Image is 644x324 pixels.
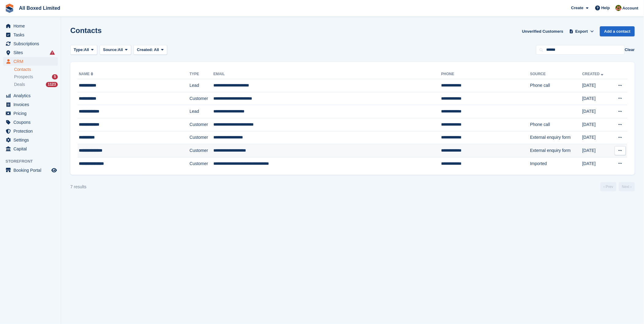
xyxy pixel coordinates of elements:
span: Coupons [13,118,50,127]
span: Sites [13,48,50,57]
a: menu [3,127,58,135]
span: Settings [13,136,50,144]
td: [DATE] [582,157,611,170]
a: menu [3,48,58,57]
button: Source: All [100,45,131,55]
span: Tasks [13,31,50,39]
td: Customer [190,92,213,105]
a: menu [3,57,58,66]
td: Lead [190,105,213,118]
a: menu [3,109,58,118]
td: Customer [190,144,213,157]
a: menu [3,136,58,144]
div: 1123 [46,82,58,87]
a: Name [79,72,94,76]
td: [DATE] [582,79,611,92]
span: All [154,47,159,52]
a: menu [3,91,58,100]
span: Subscriptions [13,39,50,48]
span: Protection [13,127,50,135]
td: External enquiry form [530,131,583,144]
a: menu [3,39,58,48]
span: Help [602,5,610,11]
th: Source [530,69,583,79]
span: All [118,47,123,53]
td: Imported [530,157,583,170]
a: menu [3,22,58,30]
a: Previous [601,182,616,191]
i: Smart entry sync failures have occurred [50,50,55,55]
th: Email [213,69,441,79]
nav: Page [599,182,636,191]
a: Next [619,182,635,191]
th: Phone [441,69,530,79]
a: All Boxed Limited [17,3,63,13]
span: Home [13,22,50,30]
a: Contacts [14,67,58,72]
a: Prospects 5 [14,74,58,80]
td: Phone call [530,118,583,131]
a: Preview store [50,167,58,174]
span: Created: [137,47,153,52]
a: menu [3,166,58,175]
span: Pricing [13,109,50,118]
img: Sharon Hawkins [616,5,622,11]
div: 5 [52,74,58,79]
span: Type: [74,47,84,53]
a: menu [3,31,58,39]
a: menu [3,100,58,109]
img: stora-icon-8386f47178a22dfd0bd8f6a31ec36ba5ce8667c1dd55bd0f319d3a0aa187defe.svg [5,4,14,13]
td: Customer [190,131,213,144]
td: Lead [190,79,213,92]
span: Create [571,5,583,11]
button: Created: All [134,45,167,55]
button: Export [568,26,595,36]
a: Add a contact [600,26,635,36]
div: 7 results [70,184,86,190]
span: Prospects [14,74,33,80]
td: [DATE] [582,92,611,105]
a: menu [3,145,58,153]
td: [DATE] [582,131,611,144]
a: Deals 1123 [14,81,58,88]
span: Capital [13,145,50,153]
td: [DATE] [582,118,611,131]
span: CRM [13,57,50,66]
span: Export [576,28,588,35]
td: [DATE] [582,105,611,118]
span: Deals [14,82,25,87]
h1: Contacts [70,26,102,35]
a: Unverified Customers [520,26,566,36]
span: Account [623,5,638,11]
button: Clear [625,47,635,53]
span: Booking Portal [13,166,50,175]
td: [DATE] [582,144,611,157]
td: Customer [190,157,213,170]
span: Invoices [13,100,50,109]
span: Source: [103,47,118,53]
button: Type: All [70,45,97,55]
td: External enquiry form [530,144,583,157]
span: Analytics [13,91,50,100]
td: Phone call [530,79,583,92]
span: Storefront [6,158,61,164]
td: Customer [190,118,213,131]
span: All [84,47,89,53]
a: menu [3,118,58,127]
th: Type [190,69,213,79]
a: Created [582,72,605,76]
